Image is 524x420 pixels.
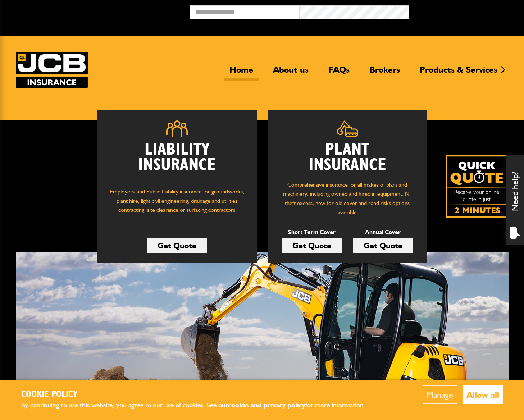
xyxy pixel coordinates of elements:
a: Get Quote [147,238,207,253]
div: Need help? [506,155,524,245]
a: JCB Insurance Services [16,52,88,88]
a: Home [224,64,259,81]
p: Annual Cover [353,228,413,237]
p: By continuing to use this website, you agree to our use of cookies. See our for more information. [21,400,377,411]
a: Get Quote [282,238,342,253]
p: Comprehensive insurance for all makes of plant and machinery, including owned and hired in equipm... [278,180,416,217]
p: Employers' and Public Liability insurance for groundworks, plant hire, light civil engineering, d... [108,187,246,222]
h2: Cookie Policy [21,389,377,400]
a: Get Quote [353,238,413,253]
a: About us [268,64,314,81]
button: Broker Login [409,5,519,17]
p: Short Term Cover [282,228,342,237]
img: JCB Insurance Services logo [16,52,88,88]
img: Quick Quote [446,155,509,218]
h2: Plant Insurance [278,142,416,173]
a: Products & Services [414,64,503,81]
button: Allow all [463,385,503,404]
h2: Liability Insurance [108,142,246,180]
a: Brokers [364,64,405,81]
a: cookie and privacy policy [228,401,305,409]
a: Get your insurance quote isn just 2-minutes [446,155,509,218]
a: FAQs [323,64,355,81]
button: Manage [423,385,457,404]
